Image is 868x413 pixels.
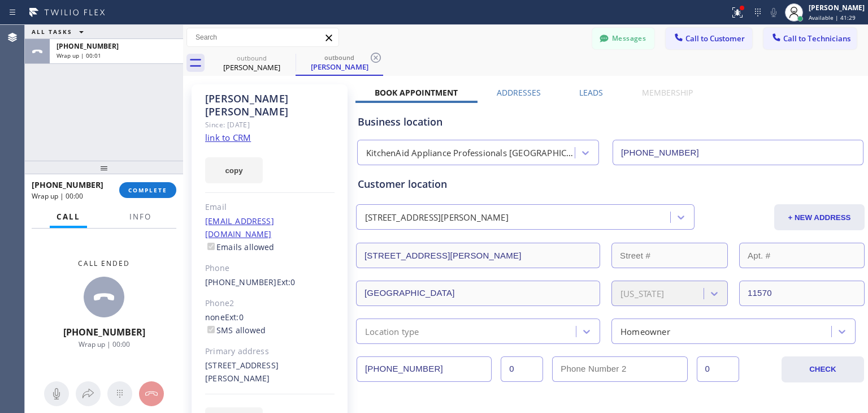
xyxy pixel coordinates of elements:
input: Ext. 2 [697,356,739,382]
input: ZIP [739,281,865,306]
input: Ext. [501,356,543,382]
div: [PERSON_NAME] [209,62,294,72]
input: Search [187,28,338,46]
button: Mute [766,5,782,20]
a: [PHONE_NUMBER] [205,277,277,287]
div: [PERSON_NAME] [809,3,865,12]
span: [PHONE_NUMBER] [63,326,145,338]
div: Debbie Lerner [209,50,294,76]
label: SMS allowed [205,325,266,335]
input: Phone Number [613,140,863,165]
div: Customer location [358,177,863,192]
span: Wrap up | 00:00 [79,339,130,349]
span: COMPLETE [128,186,167,194]
button: + NEW ADDRESS [774,204,865,230]
span: Call to Customer [685,33,745,44]
div: Email [205,201,335,214]
button: CHECK [782,356,864,382]
span: [PHONE_NUMBER] [57,41,119,51]
span: Call [57,212,80,222]
div: Since: [DATE] [205,118,335,131]
div: outbound [297,53,382,62]
span: Call ended [78,259,130,268]
div: Debbie Lerner [297,50,382,75]
input: Street # [611,243,728,268]
button: Mute [44,381,69,406]
span: [PHONE_NUMBER] [32,179,103,190]
div: outbound [209,54,294,62]
div: Location type [365,325,419,338]
span: Ext: 0 [225,312,244,322]
button: ALL TASKS [25,25,95,38]
button: Call to Technicians [763,28,857,49]
button: Info [123,206,158,228]
button: Open dialpad [107,381,132,406]
div: KitchenAid Appliance Professionals [GEOGRAPHIC_DATA] [366,147,576,160]
label: Emails allowed [205,242,275,252]
label: Leads [579,87,603,98]
input: Phone Number 2 [552,356,687,382]
div: [PERSON_NAME] [297,62,382,72]
div: Business location [358,114,863,130]
label: Addresses [497,87,541,98]
label: Book Appointment [375,87,458,98]
input: Address [356,243,600,268]
div: Homeowner [620,325,670,338]
span: Available | 41:29 [809,14,856,21]
input: Phone Number [357,356,492,382]
button: Call [50,206,87,228]
button: Open directory [76,381,101,406]
input: SMS allowed [207,326,215,333]
div: none [205,311,335,337]
span: Call to Technicians [783,33,850,44]
button: COMPLETE [119,182,176,198]
span: ALL TASKS [32,28,72,36]
button: copy [205,157,263,183]
div: [STREET_ADDRESS][PERSON_NAME] [365,211,509,224]
div: [PERSON_NAME] [PERSON_NAME] [205,92,335,118]
a: link to CRM [205,132,251,143]
span: Ext: 0 [277,277,296,287]
span: Info [129,212,151,222]
div: [STREET_ADDRESS][PERSON_NAME] [205,359,335,385]
input: Apt. # [739,243,865,268]
a: [EMAIL_ADDRESS][DOMAIN_NAME] [205,216,274,239]
input: City [356,281,600,306]
span: Wrap up | 00:00 [32,191,83,201]
input: Emails allowed [207,243,215,250]
span: Wrap up | 00:01 [57,51,101,59]
div: Primary address [205,345,335,358]
div: Phone [205,262,335,275]
label: Membership [642,87,693,98]
button: Call to Customer [666,28,752,49]
div: Phone2 [205,297,335,310]
button: Messages [592,28,654,49]
button: Hang up [139,381,164,406]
